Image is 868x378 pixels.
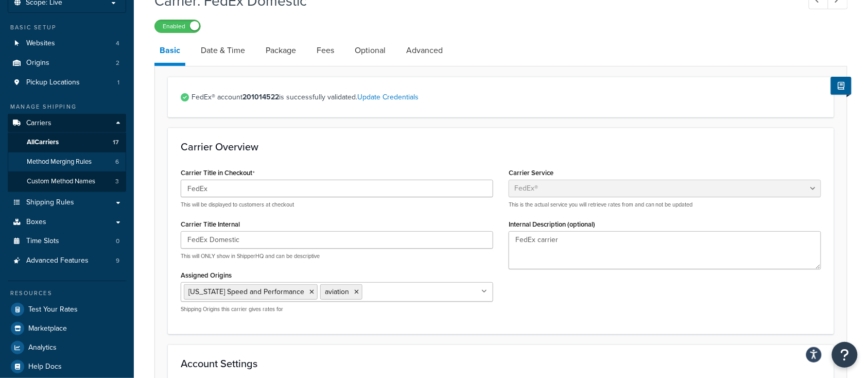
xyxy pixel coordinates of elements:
[8,23,126,32] div: Basic Setup
[28,324,67,333] span: Marketplace
[242,92,279,102] strong: 201014522
[311,38,339,63] a: Fees
[154,38,185,66] a: Basic
[831,77,852,95] button: Show Help Docs
[509,220,595,228] label: Internal Description (optional)
[8,289,126,298] div: Resources
[8,152,126,171] a: Method Merging Rules6
[8,172,126,191] li: Custom Method Names
[181,220,240,228] label: Carrier Title Internal
[8,319,126,338] a: Marketplace
[357,92,419,102] a: Update Credentials
[325,286,349,297] span: aviation
[188,286,304,297] span: [US_STATE] Speed and Performance
[8,300,126,319] a: Test Your Rates
[26,218,46,227] span: Boxes
[8,251,126,270] a: Advanced Features9
[8,251,126,270] li: Advanced Features
[8,338,126,357] a: Analytics
[27,158,92,166] span: Method Merging Rules
[116,237,119,246] span: 0
[26,78,80,87] span: Pickup Locations
[261,38,301,63] a: Package
[26,237,59,246] span: Time Slots
[155,20,200,32] label: Enabled
[8,213,126,232] a: Boxes
[509,169,553,177] label: Carrier Service
[8,133,126,152] a: AllCarriers17
[181,252,493,260] p: This will ONLY show in ShipperHQ and can be descriptive
[8,73,126,92] a: Pickup Locations1
[8,54,126,73] li: Origins
[27,138,59,147] span: All Carriers
[401,38,448,63] a: Advanced
[28,343,57,352] span: Analytics
[26,39,55,48] span: Websites
[115,177,119,186] span: 3
[8,114,126,133] a: Carriers
[8,73,126,92] li: Pickup Locations
[28,305,78,314] span: Test Your Rates
[196,38,250,63] a: Date & Time
[181,169,255,177] label: Carrier Title in Checkout
[509,201,821,209] p: This is the actual service you will retrieve rates from and can not be updated
[832,342,858,368] button: Open Resource Center
[8,193,126,212] a: Shipping Rules
[8,102,126,111] div: Manage Shipping
[26,256,89,265] span: Advanced Features
[116,39,119,48] span: 4
[116,59,119,67] span: 2
[192,90,821,105] span: FedEx® account is successfully validated.
[26,119,51,128] span: Carriers
[8,172,126,191] a: Custom Method Names3
[8,152,126,171] li: Method Merging Rules
[116,256,119,265] span: 9
[350,38,391,63] a: Optional
[8,232,126,251] a: Time Slots0
[115,158,119,166] span: 6
[8,34,126,53] li: Websites
[8,232,126,251] li: Time Slots
[8,114,126,192] li: Carriers
[181,141,821,152] h3: Carrier Overview
[26,198,74,207] span: Shipping Rules
[181,201,493,209] p: This will be displayed to customers at checkout
[27,177,95,186] span: Custom Method Names
[181,271,232,279] label: Assigned Origins
[26,59,49,67] span: Origins
[509,231,821,269] textarea: FedEx carrier
[117,78,119,87] span: 1
[8,54,126,73] a: Origins2
[181,305,493,313] p: Shipping Origins this carrier gives rates for
[28,363,62,371] span: Help Docs
[8,357,126,376] a: Help Docs
[8,34,126,53] a: Websites4
[113,138,119,147] span: 17
[181,358,821,369] h3: Account Settings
